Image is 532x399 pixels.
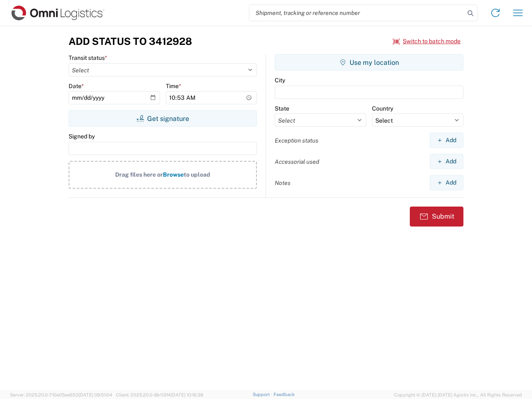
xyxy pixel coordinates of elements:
[275,158,319,165] label: Accessorial used
[69,35,192,47] h3: Add Status to 3412928
[273,392,295,397] a: Feedback
[116,392,203,397] span: Client: 2025.20.0-8b113f4
[372,105,393,112] label: Country
[69,110,257,127] button: Get signature
[79,392,112,397] span: [DATE] 09:51:04
[171,392,203,397] span: [DATE] 10:16:38
[69,54,107,62] label: Transit status
[166,82,181,90] label: Time
[275,105,289,112] label: State
[184,171,210,178] span: to upload
[10,392,112,397] span: Server: 2025.20.0-710e05ee653
[275,54,463,71] button: Use my location
[69,133,95,140] label: Signed by
[394,391,522,399] span: Copyright © [DATE]-[DATE] Agistix Inc., All Rights Reserved
[430,133,463,148] button: Add
[430,175,463,190] button: Add
[115,171,163,178] span: Drag files here or
[275,137,318,144] label: Exception status
[430,154,463,169] button: Add
[410,207,463,227] button: Submit
[163,171,184,178] span: Browse
[275,76,285,84] label: City
[393,34,461,48] button: Switch to batch mode
[69,82,84,90] label: Date
[275,179,291,187] label: Notes
[249,5,465,21] input: Shipment, tracking or reference number
[253,392,273,397] a: Support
